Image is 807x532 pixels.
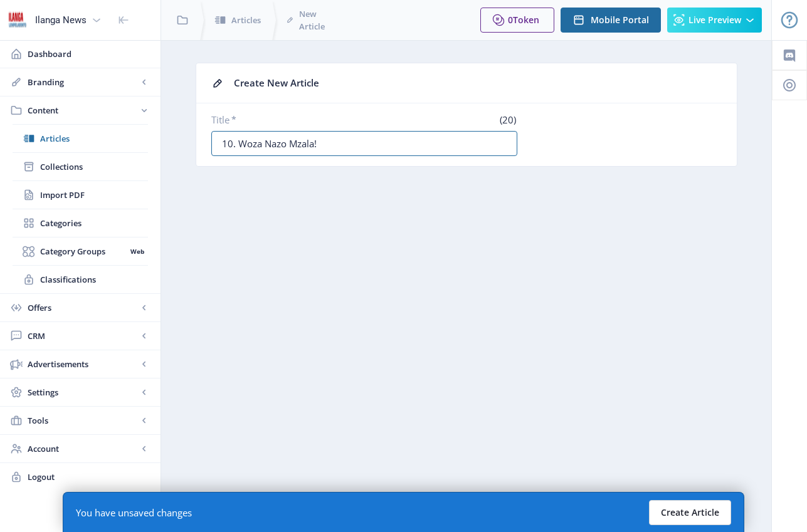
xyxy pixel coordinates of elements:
[649,500,731,525] button: Create Article
[40,217,148,229] span: Categories
[13,266,148,293] a: Classifications
[28,386,138,399] span: Settings
[40,245,126,258] span: Category Groups
[28,301,138,314] span: Offers
[13,181,148,209] a: Import PDF
[28,471,150,483] span: Logout
[40,273,148,286] span: Classifications
[513,14,539,26] span: Token
[28,330,138,342] span: CRM
[667,8,762,33] button: Live Preview
[40,132,148,145] span: Articles
[8,10,28,30] img: 6e32966d-d278-493e-af78-9af65f0c2223.png
[13,209,148,237] a: Categories
[13,237,148,265] a: Category GroupsWeb
[28,442,138,455] span: Account
[231,14,261,26] span: Articles
[28,48,150,60] span: Dashboard
[40,189,148,201] span: Import PDF
[299,8,329,33] span: New Article
[76,506,192,519] div: You have unsaved changes
[211,131,517,156] input: What's the title of your article?
[126,245,148,258] nb-badge: Web
[688,15,741,25] span: Live Preview
[13,125,148,152] a: Articles
[35,6,87,34] div: Ilanga News
[28,76,138,88] span: Branding
[234,73,722,93] div: Create New Article
[480,8,554,33] button: 0Token
[498,113,517,126] span: (20)
[561,8,661,33] button: Mobile Portal
[28,414,138,427] span: Tools
[28,358,138,370] span: Advertisements
[211,113,359,126] label: Title
[28,104,138,117] span: Content
[591,15,649,25] span: Mobile Portal
[13,153,148,180] a: Collections
[40,160,148,173] span: Collections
